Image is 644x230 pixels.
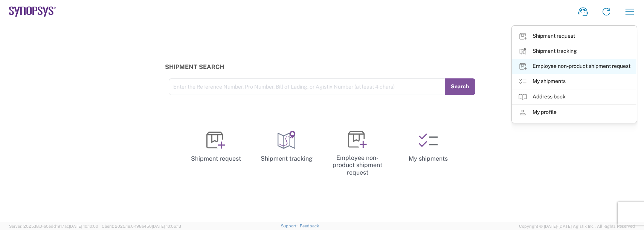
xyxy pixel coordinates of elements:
button: Search [445,78,475,95]
a: My shipments [512,74,636,89]
a: Support [281,224,300,228]
a: Employee non-product shipment request [325,124,390,182]
span: Server: 2025.18.0-a0edd1917ac [9,224,98,228]
a: Shipment request [183,124,248,169]
a: Shipment tracking [512,44,636,59]
a: Shipment tracking [254,124,319,169]
a: Shipment request [512,29,636,44]
span: [DATE] 10:10:00 [69,224,98,228]
span: Client: 2025.18.0-198a450 [102,224,181,228]
a: My profile [512,105,636,120]
span: Copyright © [DATE]-[DATE] Agistix Inc., All Rights Reserved [519,223,635,230]
a: Feedback [300,224,319,228]
a: My shipments [396,124,461,169]
h3: Shipment Search [165,63,479,71]
a: Employee non-product shipment request [512,59,636,74]
a: Address book [512,89,636,104]
span: [DATE] 10:06:13 [152,224,181,228]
